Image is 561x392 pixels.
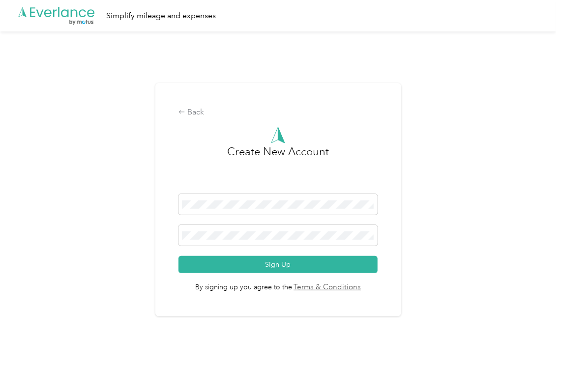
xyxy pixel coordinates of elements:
[106,10,216,22] div: Simplify mileage and expenses
[227,143,329,194] h3: Create New Account
[178,273,377,293] span: By signing up you agree to the
[178,256,377,273] button: Sign Up
[178,107,377,118] div: Back
[506,337,561,392] iframe: Everlance-gr Chat Button Frame
[292,282,361,293] a: Terms & Conditions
